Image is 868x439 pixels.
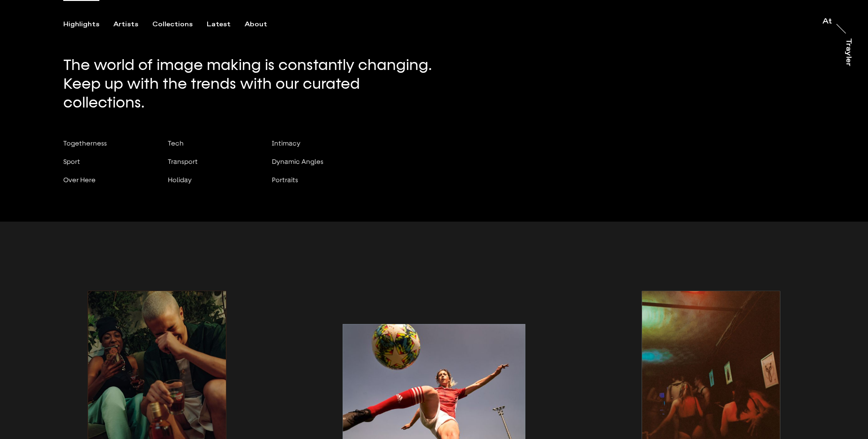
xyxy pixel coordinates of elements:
div: Trayler [845,38,852,66]
a: At [823,18,832,27]
button: Highlights [63,20,113,29]
button: Portraits [272,176,344,194]
span: Togetherness [63,139,107,147]
button: Transport [168,158,252,176]
button: Over Here [63,176,147,194]
button: Latest [207,20,245,29]
div: Latest [207,20,231,29]
span: Intimacy [272,139,300,147]
button: Artists [113,20,152,29]
button: Sport [63,158,147,176]
button: Togetherness [63,139,147,158]
button: Intimacy [272,139,344,158]
a: Trayler [843,38,852,77]
span: Portraits [272,176,298,184]
p: The world of image making is constantly changing. Keep up with the trends with our curated collec... [63,56,444,112]
span: Over Here [63,176,96,184]
button: Tech [168,139,252,158]
span: Holiday [168,176,192,184]
span: Transport [168,158,198,165]
button: Dynamic Angles [272,158,344,176]
span: Dynamic Angles [272,158,323,165]
button: Collections [152,20,207,29]
div: Highlights [63,20,99,29]
span: Sport [63,158,80,165]
div: Collections [152,20,193,29]
button: About [245,20,281,29]
div: About [245,20,267,29]
span: Tech [168,139,184,147]
div: Artists [113,20,138,29]
button: Holiday [168,176,252,194]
